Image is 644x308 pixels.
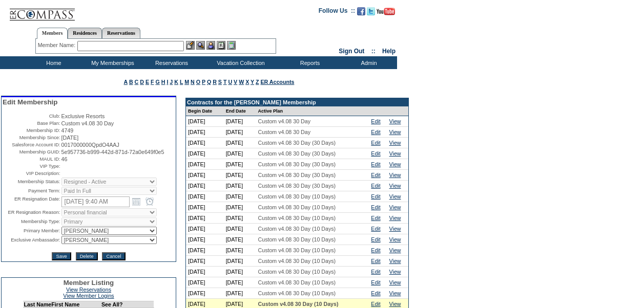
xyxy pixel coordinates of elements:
[202,79,205,85] a: P
[23,56,82,69] td: Home
[371,290,380,296] a: Edit
[61,156,68,162] span: 46
[38,41,77,50] div: Member Name:
[61,142,119,148] span: 0017000000QpdO4AAJ
[3,208,60,216] td: ER Resignation Reason:
[371,48,376,55] span: ::
[186,98,408,106] td: Contracts for the [PERSON_NAME] Membership
[389,236,401,243] a: View
[258,236,336,243] span: Custom v4.08 30 Day (10 Days)
[389,279,401,285] a: View
[200,56,279,69] td: Vacation Collection
[260,79,294,85] a: ER Accounts
[186,277,224,288] td: [DATE]
[371,172,380,178] a: Edit
[167,79,168,85] a: I
[186,41,195,50] img: b_edit.gif
[251,79,254,85] a: Y
[279,56,338,69] td: Reports
[196,41,205,50] img: View
[377,8,395,15] img: Subscribe to our YouTube Channel
[186,116,224,127] td: [DATE]
[63,293,114,299] a: View Member Logins
[170,79,173,85] a: J
[3,187,60,195] td: Payment Term:
[186,159,224,170] td: [DATE]
[224,181,256,191] td: [DATE]
[258,226,336,232] span: Custom v4.08 30 Day (10 Days)
[76,252,98,260] input: Delete
[258,140,336,146] span: Custom v4.08 30 Day (30 Days)
[389,140,401,146] a: View
[129,79,133,85] a: B
[258,301,339,307] span: Custom v4.08 30 Day (10 Days)
[371,204,380,210] a: Edit
[389,129,401,135] a: View
[3,135,60,141] td: Membership Since:
[224,202,256,213] td: [DATE]
[131,196,142,207] a: Open the calendar popup.
[186,148,224,159] td: [DATE]
[151,79,154,85] a: F
[258,247,336,253] span: Custom v4.08 30 Day (10 Days)
[224,148,256,159] td: [DATE]
[371,129,380,135] a: Edit
[389,226,401,232] a: View
[51,301,101,308] td: First Name
[239,79,244,85] a: W
[61,113,105,119] span: Exclusive Resorts
[52,252,71,260] input: Save
[382,48,396,55] a: Help
[258,118,310,124] span: Custom v4.08 30 Day
[371,150,380,157] a: Edit
[68,28,102,38] a: Residences
[180,79,183,85] a: L
[258,279,336,285] span: Custom v4.08 30 Day (10 Days)
[258,193,336,200] span: Custom v4.08 30 Day (10 Days)
[377,10,395,16] a: Subscribe to our YouTube Channel
[258,215,336,221] span: Custom v4.08 30 Day (10 Days)
[258,258,336,264] span: Custom v4.08 30 Day (10 Days)
[3,156,60,162] td: MAUL ID:
[224,267,256,277] td: [DATE]
[140,79,144,85] a: D
[186,127,224,138] td: [DATE]
[389,269,401,275] a: View
[224,288,256,299] td: [DATE]
[258,204,336,210] span: Custom v4.08 30 Day (10 Days)
[367,7,375,15] img: Follow us on Twitter
[389,172,401,178] a: View
[371,269,380,275] a: Edit
[224,127,256,138] td: [DATE]
[3,98,57,106] span: Edit Membership
[228,79,232,85] a: U
[186,138,224,148] td: [DATE]
[357,10,365,16] a: Become our fan on Facebook
[196,79,200,85] a: O
[224,277,256,288] td: [DATE]
[146,79,149,85] a: E
[389,215,401,221] a: View
[186,191,224,202] td: [DATE]
[61,127,74,134] span: 4749
[186,288,224,299] td: [DATE]
[186,256,224,267] td: [DATE]
[24,301,51,308] td: Last Name
[186,267,224,277] td: [DATE]
[3,236,60,244] td: Exclusive Ambassador:
[3,142,60,148] td: Salesforce Account ID:
[256,106,369,116] td: Active Plan
[186,234,224,245] td: [DATE]
[339,48,364,55] a: Sign Out
[224,224,256,234] td: [DATE]
[186,106,224,116] td: Begin Date
[3,127,60,134] td: Membership ID:
[135,79,139,85] a: C
[144,196,155,207] a: Open the time view popup.
[224,106,256,116] td: End Date
[389,193,401,200] a: View
[207,79,211,85] a: Q
[224,256,256,267] td: [DATE]
[371,258,380,264] a: Edit
[186,245,224,256] td: [DATE]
